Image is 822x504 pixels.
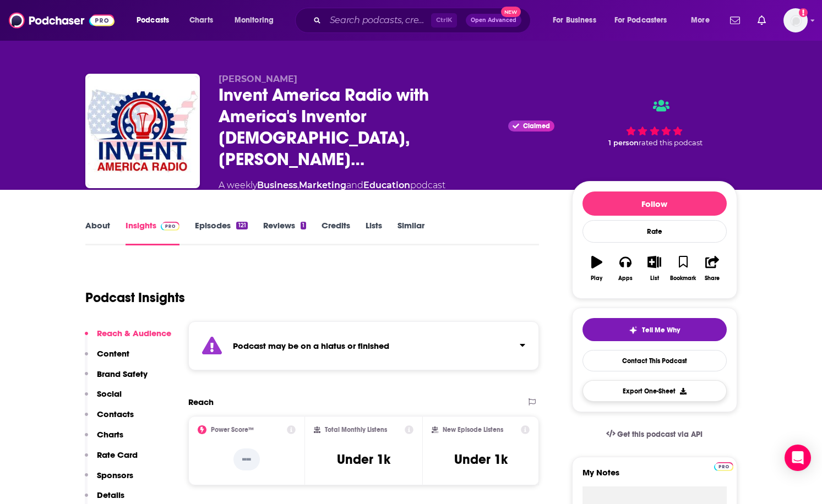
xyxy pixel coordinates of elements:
a: Charts [182,12,220,29]
span: Charts [189,13,213,28]
input: Search podcasts, credits, & more... [325,12,431,29]
img: Podchaser Pro [161,222,180,231]
button: open menu [683,12,723,29]
a: Show notifications dropdown [726,11,744,30]
div: 1 [301,222,306,229]
div: Open Intercom Messenger [785,445,811,471]
button: Social [85,388,122,409]
button: Content [85,348,129,369]
span: 1 person [608,139,639,147]
p: Rate Card [97,450,138,460]
span: More [691,13,710,28]
a: Get this podcast via API [597,421,712,448]
section: Click to expand status details [188,321,540,370]
span: rated this podcast [639,139,703,147]
button: Contacts [85,409,134,429]
button: Bookmark [669,249,698,288]
div: Rate [583,220,727,243]
a: About [85,220,110,245]
a: InsightsPodchaser Pro [126,220,180,245]
button: open menu [545,12,610,29]
a: Marketing [299,180,346,190]
p: -- [233,448,260,470]
img: Podchaser Pro [714,462,733,471]
p: Charts [97,429,123,440]
strong: Podcast may be on a hiatus or finished [233,341,389,351]
img: tell me why sparkle [629,326,638,335]
button: Export One-Sheet [583,380,727,402]
svg: Add a profile image [799,8,808,17]
span: Claimed [523,123,550,129]
span: , [297,180,299,190]
button: Play [583,249,611,288]
span: Open Advanced [471,18,516,23]
h2: New Episode Listens [443,426,503,434]
button: Apps [611,249,640,288]
p: Contacts [97,409,134,419]
img: Invent America Radio with America's Inventor Lady, Rita Crompton, and the Cajun Contractor, Micha... [88,76,198,186]
p: Reach & Audience [97,328,171,338]
span: and [346,180,363,190]
h2: Total Monthly Listens [325,426,387,434]
div: 121 [236,222,247,229]
span: Podcasts [137,13,169,28]
a: Contact This Podcast [583,350,727,371]
button: open menu [227,12,288,29]
button: tell me why sparkleTell Me Why [583,318,727,341]
span: Monitoring [235,13,274,28]
button: Reach & Audience [85,328,171,348]
button: open menu [607,12,683,29]
span: Tell Me Why [642,326,680,335]
a: Education [363,180,410,190]
a: Pro website [714,461,733,471]
h2: Power Score™ [211,426,254,434]
p: Sponsors [97,470,133,480]
button: Follow [583,191,727,216]
span: Logged in as veronica.smith [783,8,808,32]
span: For Podcasters [614,13,667,28]
div: Search podcasts, credits, & more... [306,8,541,33]
a: Lists [366,220,382,245]
img: Podchaser - Follow, Share and Rate Podcasts [9,10,115,31]
img: User Profile [783,8,808,32]
button: Share [698,249,726,288]
div: Apps [618,275,633,282]
div: A weekly podcast [219,179,445,192]
span: New [501,7,521,17]
div: List [650,275,659,282]
h2: Reach [188,397,214,407]
p: Content [97,348,129,359]
button: open menu [129,12,183,29]
button: Rate Card [85,450,138,470]
button: Open AdvancedNew [466,14,521,27]
h3: Under 1k [454,451,508,468]
span: [PERSON_NAME] [219,74,297,84]
h3: Under 1k [337,451,390,468]
h1: Podcast Insights [85,289,185,306]
div: Bookmark [670,275,696,282]
span: For Business [553,13,596,28]
p: Details [97,490,124,500]
a: Episodes121 [195,220,247,245]
button: Show profile menu [783,8,808,32]
div: 1 personrated this podcast [572,74,737,172]
a: Business [257,180,297,190]
p: Brand Safety [97,369,148,379]
button: Brand Safety [85,369,148,389]
span: Ctrl K [431,13,457,28]
div: Play [591,275,602,282]
p: Social [97,388,122,399]
label: My Notes [583,467,727,486]
a: Similar [398,220,424,245]
button: Sponsors [85,470,133,490]
span: Get this podcast via API [617,430,703,439]
a: Credits [322,220,350,245]
button: Charts [85,429,123,450]
a: Show notifications dropdown [753,11,770,30]
a: Reviews1 [263,220,306,245]
button: List [640,249,668,288]
div: Share [705,275,720,282]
